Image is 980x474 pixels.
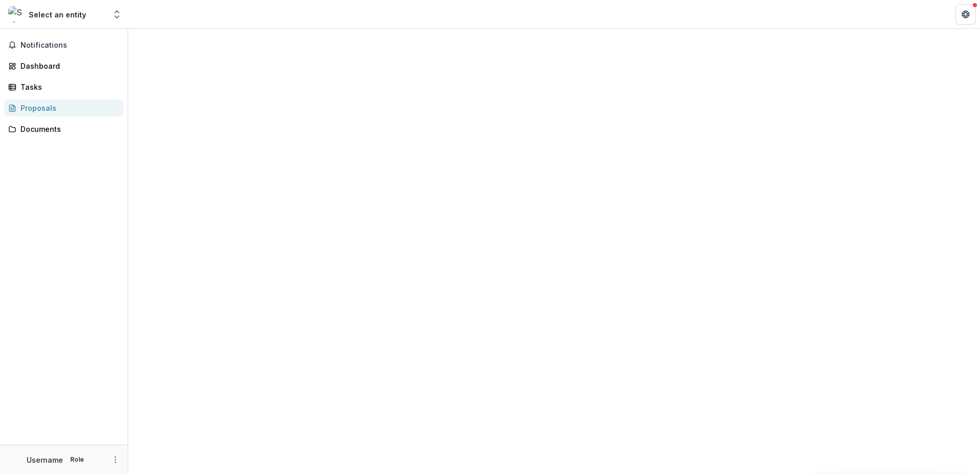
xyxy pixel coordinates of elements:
[4,121,124,137] a: Documents
[21,41,119,50] span: Notifications
[4,57,124,74] a: Dashboard
[4,78,124,95] a: Tasks
[21,124,115,134] div: Documents
[29,9,86,20] div: Select an entity
[4,37,124,53] button: Notifications
[109,453,121,466] button: More
[4,100,124,116] a: Proposals
[110,4,124,25] button: Open entity switcher
[67,455,87,464] p: Role
[21,103,115,113] div: Proposals
[955,4,976,25] button: Get Help
[21,61,115,71] div: Dashboard
[8,6,25,23] img: Select an entity
[21,82,115,92] div: Tasks
[27,455,63,465] p: Username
